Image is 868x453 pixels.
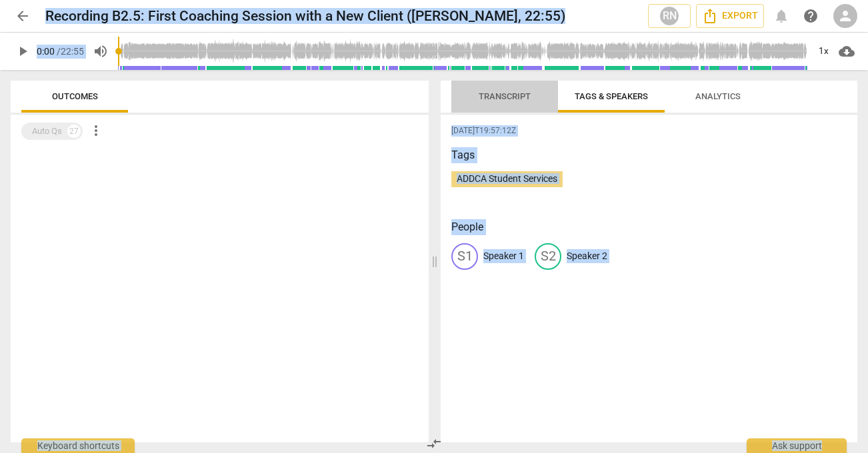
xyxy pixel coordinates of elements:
[45,8,565,25] h2: Recording B2.5: First Coaching Session with a New Client ([PERSON_NAME], 22:55)
[837,8,853,24] span: person
[747,438,847,453] div: Ask support
[21,438,135,453] div: Keyboard shortcuts
[37,46,55,57] span: 0:00
[93,43,109,59] span: volume_up
[11,39,35,63] button: Play
[451,147,847,163] h3: Tags
[67,125,81,138] div: 27
[575,91,648,101] span: Tags & Speakers
[695,91,741,101] span: Analytics
[15,43,31,59] span: play_arrow
[451,125,847,137] span: [DATE]T19:57:12Z
[57,46,84,57] span: / 22:55
[659,6,679,26] div: RN
[426,436,442,452] span: compare_arrows
[567,249,607,263] p: Speaker 2
[479,91,531,101] span: Transcript
[803,8,819,24] span: help
[648,4,691,28] button: RN
[839,43,855,59] span: cloud_download
[89,39,113,63] button: Volume
[52,91,98,101] span: Outcomes
[535,243,561,270] div: S2
[88,123,104,139] span: more_vert
[811,41,836,62] div: 1x
[451,173,563,184] span: ADDCA Student Services
[451,219,847,235] h3: People
[15,8,31,24] span: arrow_back
[483,249,524,263] p: Speaker 1
[799,4,823,28] a: Help
[696,4,764,28] button: Export
[32,125,62,138] div: Auto Qs
[451,243,478,270] div: S1
[702,8,758,24] span: Export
